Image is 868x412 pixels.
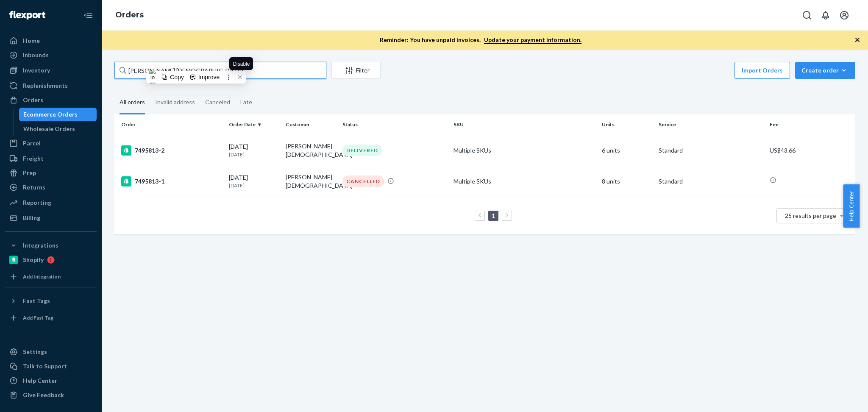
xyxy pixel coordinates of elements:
div: Replenishments [23,81,68,90]
td: Multiple SKUs [450,166,598,197]
p: [DATE] [229,182,279,189]
button: Help Center [843,184,860,228]
th: SKU [450,114,598,135]
button: Close Navigation [80,7,97,24]
div: DELIVERED [342,145,382,156]
div: Late [240,91,252,113]
td: 6 units [598,135,655,166]
a: Billing [5,211,97,225]
button: Open notifications [817,7,834,24]
a: Orders [115,10,144,19]
button: Create order [795,62,855,79]
div: Orders [23,96,43,104]
div: All orders [120,91,145,114]
div: Filter [332,66,380,75]
th: Fee [766,114,855,135]
div: Inventory [23,66,50,75]
a: Home [5,34,97,47]
div: Talk to Support [23,362,67,370]
div: CANCELLED [342,175,384,187]
a: Add Integration [5,270,97,284]
div: Prep [23,169,36,177]
div: Create order [801,66,849,75]
a: Update your payment information. [484,36,581,44]
div: Parcel [23,139,41,148]
td: Multiple SKUs [450,135,598,166]
div: Inbounds [23,51,49,59]
button: Integrations [5,239,97,252]
div: Wholesale Orders [23,125,75,133]
th: Order [114,114,225,135]
ol: breadcrumbs [108,3,150,28]
button: Filter [331,62,381,79]
div: Reporting [23,198,51,207]
div: Freight [23,154,44,163]
a: Parcel [5,136,97,150]
span: 25 results per page [785,212,836,219]
td: [PERSON_NAME] [DEMOGRAPHIC_DATA] [282,135,339,166]
div: Customer [286,121,336,128]
p: Standard [659,146,763,155]
div: Integrations [23,241,58,250]
div: [DATE] [229,142,279,158]
a: Reporting [5,196,97,209]
div: Invalid address [155,91,195,113]
p: Standard [659,177,763,186]
a: Shopify [5,253,97,267]
div: Home [23,36,40,45]
td: [PERSON_NAME] [DEMOGRAPHIC_DATA] [282,166,339,197]
td: US$43.66 [766,135,855,166]
th: Order Date [225,114,282,135]
div: Add Fast Tag [23,314,53,321]
p: Reminder: You have unpaid invoices. [380,36,581,44]
button: Import Orders [734,62,790,79]
div: Shopify [23,256,44,264]
div: Billing [23,214,40,222]
a: Replenishments [5,79,97,92]
button: Open Search Box [798,7,815,24]
a: Wholesale Orders [19,122,97,136]
a: Talk to Support [5,359,97,373]
th: Units [598,114,655,135]
div: Help Center [23,376,57,385]
th: Status [339,114,450,135]
a: Returns [5,181,97,194]
a: Orders [5,93,97,107]
a: Add Fast Tag [5,311,97,325]
button: Open account menu [836,7,853,24]
a: Prep [5,166,97,180]
div: Settings [23,348,47,356]
div: 7495813-2 [121,145,222,156]
div: Returns [23,183,45,192]
button: Fast Tags [5,294,97,308]
a: Ecommerce Orders [19,108,97,121]
div: Add Integration [23,273,61,280]
div: Give Feedback [23,391,64,399]
div: 7495813-1 [121,176,222,187]
input: Search orders [114,62,326,79]
th: Service [655,114,766,135]
a: Help Center [5,374,97,387]
a: Page 1 is your current page [490,212,497,219]
a: Freight [5,152,97,165]
button: Give Feedback [5,388,97,402]
a: Settings [5,345,97,359]
div: Ecommerce Orders [23,110,78,119]
p: [DATE] [229,151,279,158]
div: Canceled [205,91,230,113]
a: Inventory [5,64,97,77]
a: Inbounds [5,48,97,62]
img: Flexport logo [9,11,45,19]
div: Fast Tags [23,297,50,305]
div: [DATE] [229,173,279,189]
td: 8 units [598,166,655,197]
